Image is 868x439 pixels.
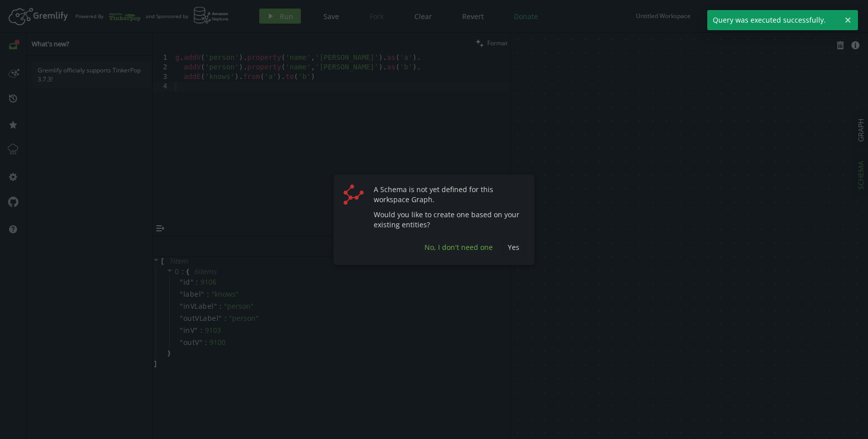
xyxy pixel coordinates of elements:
span: Query was executed successfully. [707,10,840,30]
button: No, I don't need one [419,240,498,255]
p: Would you like to create one based on your existing entities? [374,210,524,230]
span: Yes [508,242,519,252]
button: Yes [503,240,524,255]
p: A Schema is not yet defined for this workspace Graph. [374,185,524,205]
span: No, I don't need one [424,242,493,252]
